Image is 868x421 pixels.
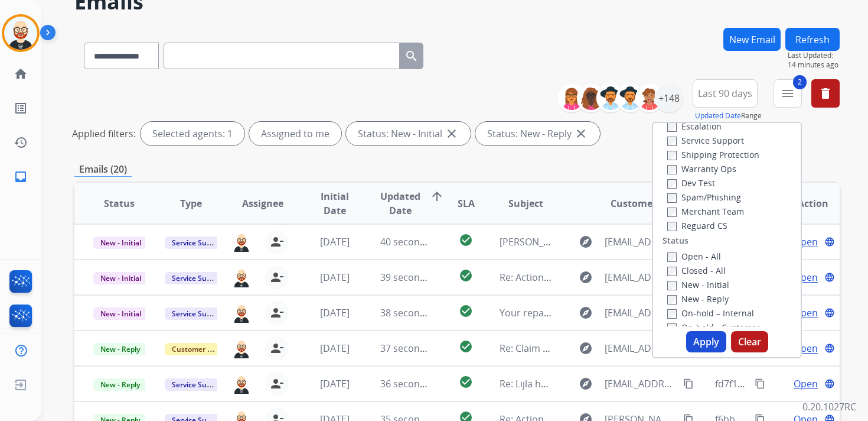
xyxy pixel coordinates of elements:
span: Last 90 days [698,91,752,96]
span: [DATE] [320,342,350,355]
mat-icon: content_copy [755,378,765,389]
label: Escalation [667,121,722,132]
label: Warranty Ops [667,163,736,174]
mat-icon: language [824,237,835,247]
th: Action [768,183,840,224]
span: [EMAIL_ADDRESS][DOMAIN_NAME] [605,377,677,391]
mat-icon: check_circle [459,233,473,247]
span: Service Support [165,237,232,249]
mat-icon: person_remove [270,341,284,355]
span: Status [104,196,135,210]
mat-icon: person_remove [270,270,284,284]
div: +148 [655,84,683,112]
p: Emails (20) [74,162,132,177]
span: Type [180,196,202,210]
span: [EMAIL_ADDRESS][DOMAIN_NAME][DATE] [605,235,677,249]
img: agent-avatar [232,338,251,358]
span: Open [794,306,818,320]
div: Selected agents: 1 [141,122,244,145]
label: On-hold - Customer [667,322,760,333]
button: Clear [731,331,768,352]
span: 39 seconds ago [380,271,449,284]
mat-icon: content_copy [683,378,694,389]
img: avatar [4,17,37,50]
input: Dev Test [667,179,677,189]
span: Service Support [165,378,232,391]
input: New - Initial [667,281,677,290]
span: Customer [611,196,657,210]
div: Status: New - Reply [475,122,600,145]
mat-icon: check_circle [459,375,473,389]
div: Status: New - Initial [346,122,471,145]
label: Spam/Phishing [667,192,741,203]
span: 40 seconds ago [380,235,449,248]
input: On-hold – Internal [667,309,677,319]
mat-icon: check_circle [459,304,473,318]
mat-icon: arrow_upward [430,189,444,203]
mat-icon: explore [579,341,593,355]
mat-icon: search [404,49,419,63]
input: Merchant Team [667,208,677,217]
mat-icon: explore [579,377,593,391]
div: Assigned to me [249,122,341,145]
span: New - Reply [93,378,147,391]
img: agent-avatar [232,267,251,287]
span: New - Initial [93,237,148,249]
span: Customer Support [165,343,242,355]
label: Service Support [667,135,744,146]
mat-icon: inbox [14,170,28,184]
span: Assignee [242,196,283,210]
input: Spam/Phishing [667,193,677,203]
span: 38 seconds ago [380,306,449,319]
span: [DATE] [320,235,350,248]
span: 36 seconds ago [380,377,449,390]
mat-icon: language [824,343,835,354]
span: Your repair was received [500,306,610,319]
label: New - Initial [667,279,729,290]
mat-icon: check_circle [459,268,473,283]
label: Shipping Protection [667,149,759,160]
span: Re: Lijla has been delivered for servicing [500,377,677,390]
mat-icon: explore [579,270,593,284]
mat-icon: history [14,135,28,150]
span: [PERSON_NAME] ** Claim ID: e2a21cba-93ed-45fb-a3d0-771d5ff1bf3e [500,235,805,248]
mat-icon: person_remove [270,235,284,249]
mat-icon: language [824,307,835,318]
mat-icon: check_circle [459,339,473,354]
label: Closed - All [667,265,726,276]
span: Last Updated: [788,51,840,60]
span: Service Support [165,307,232,320]
label: Merchant Team [667,206,744,217]
p: 0.20.1027RC [802,400,856,414]
button: Apply [686,331,726,352]
span: 37 seconds ago [380,342,449,355]
input: Escalation [667,122,677,132]
span: Open [794,341,818,355]
span: 2 [793,75,807,89]
input: Closed - All [667,267,677,276]
span: [EMAIL_ADDRESS][DOMAIN_NAME] [605,306,677,320]
mat-icon: language [824,272,835,283]
span: Range [695,111,762,121]
label: Reguard CS [667,220,727,231]
mat-icon: delete [818,86,833,101]
span: New - Initial [93,307,148,320]
mat-icon: person_remove [270,306,284,320]
span: [EMAIL_ADDRESS][DOMAIN_NAME] [605,270,677,284]
span: Initial Date [308,189,360,218]
mat-icon: close [445,127,459,141]
label: Status [663,235,688,247]
span: SLA [458,196,475,210]
button: Last 90 days [693,79,758,108]
span: Re: Claim Update - Next Steps - Action Required [500,342,710,355]
span: New - Initial [93,272,148,284]
span: Open [794,377,818,391]
span: [DATE] [320,306,350,319]
input: Reguard CS [667,222,677,231]
input: Service Support [667,137,677,146]
input: On-hold - Customer [667,323,677,333]
span: Service Support [165,272,232,284]
mat-icon: close [574,127,588,141]
img: agent-avatar [232,374,251,394]
p: Applied filters: [72,127,136,141]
